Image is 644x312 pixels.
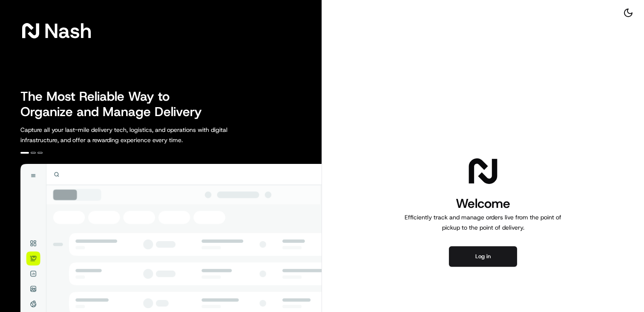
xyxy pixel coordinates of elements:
[449,246,517,267] button: Log in
[44,22,92,39] span: Nash
[20,89,211,120] h2: The Most Reliable Way to Organize and Manage Delivery
[401,195,565,212] h1: Welcome
[401,212,565,233] p: Efficiently track and manage orders live from the point of pickup to the point of delivery.
[20,125,266,145] p: Capture all your last-mile delivery tech, logistics, and operations with digital infrastructure, ...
